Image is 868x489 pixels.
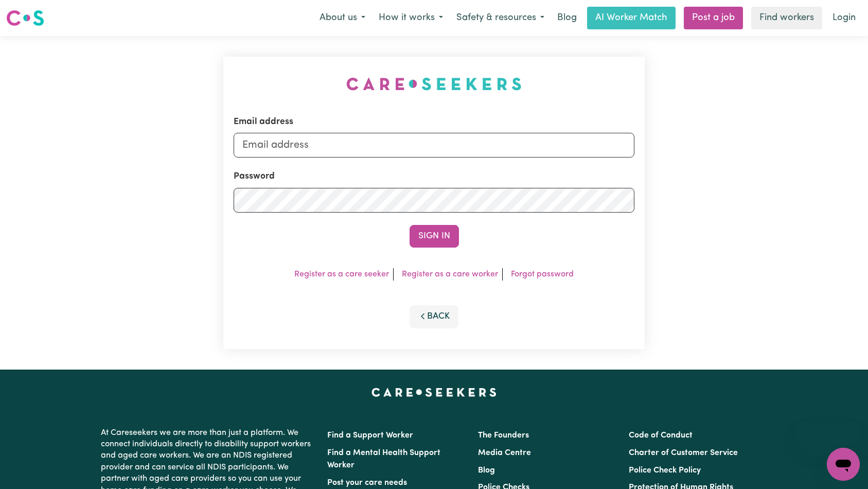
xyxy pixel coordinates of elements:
[6,9,44,27] img: Careseekers logo
[450,7,551,29] button: Safety & resources
[6,6,44,30] a: Careseekers logo
[327,431,413,440] a: Find a Support Worker
[410,225,459,248] button: Sign In
[478,431,529,440] a: The Founders
[629,466,701,475] a: Police Check Policy
[478,449,531,457] a: Media Centre
[234,115,293,129] label: Email address
[684,7,743,29] a: Post a job
[629,449,738,457] a: Charter of Customer Service
[327,479,407,487] a: Post your care needs
[511,270,574,278] a: Forgot password
[402,270,498,278] a: Register as a care worker
[629,431,693,440] a: Code of Conduct
[313,7,372,29] button: About us
[234,133,635,158] input: Email address
[410,305,459,328] button: Back
[826,7,862,29] a: Login
[551,7,583,29] a: Blog
[371,388,497,396] a: Careseekers home page
[234,170,275,183] label: Password
[478,466,495,475] a: Blog
[294,270,389,278] a: Register as a care seeker
[827,448,860,481] iframe: Button to launch messaging window
[796,421,860,444] iframe: Message from company
[372,7,450,29] button: How it works
[751,7,822,29] a: Find workers
[587,7,676,29] a: AI Worker Match
[327,449,440,469] a: Find a Mental Health Support Worker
